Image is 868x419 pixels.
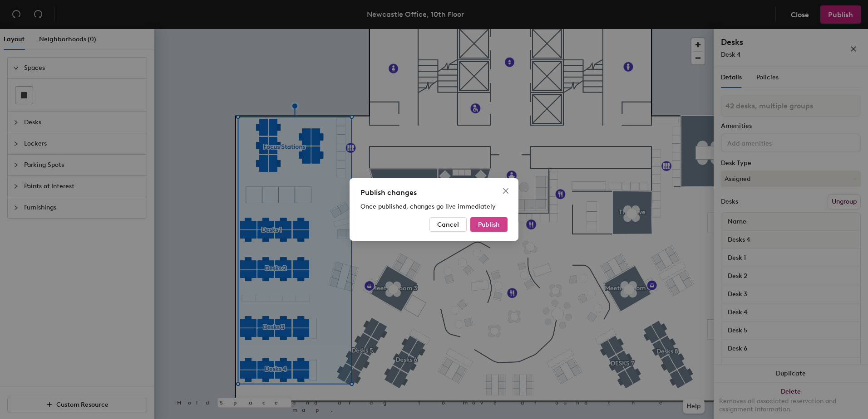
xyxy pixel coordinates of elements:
span: Close [498,187,513,195]
span: Publish [478,221,500,229]
span: Once published, changes go live immediately [360,203,496,210]
span: Cancel [437,221,459,229]
button: Close [498,184,513,198]
button: Cancel [429,217,467,232]
span: close [502,187,509,195]
button: Publish [470,217,508,232]
div: Publish changes [360,187,508,198]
